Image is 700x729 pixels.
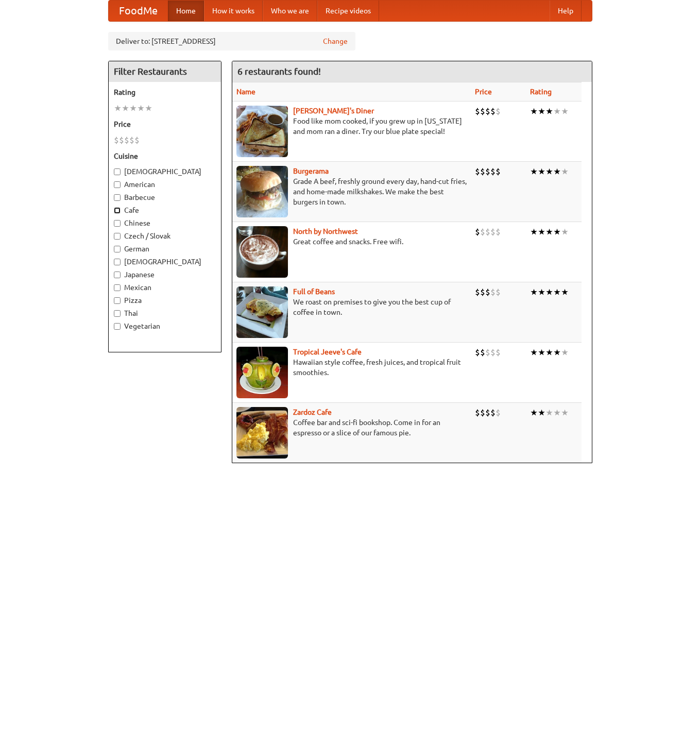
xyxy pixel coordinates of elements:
[530,347,538,358] li: ★
[114,257,216,267] label: [DEMOGRAPHIC_DATA]
[145,103,152,114] li: ★
[204,1,263,21] a: How it works
[496,286,501,298] li: $
[114,192,216,202] label: Barbecue
[545,347,553,358] li: ★
[553,226,561,238] li: ★
[236,226,288,278] img: north.jpg
[496,106,501,117] li: $
[545,407,553,418] li: ★
[168,1,204,21] a: Home
[114,151,216,161] h5: Cuisine
[114,295,216,306] label: Pizza
[485,286,490,298] li: $
[490,286,496,298] li: $
[114,272,121,278] input: Japanese
[114,310,121,317] input: Thai
[109,61,221,82] h4: Filter Restaurants
[114,233,121,240] input: Czech / Slovak
[530,407,538,418] li: ★
[538,407,545,418] li: ★
[485,226,490,238] li: $
[236,176,467,207] p: Grade A beef, freshly ground every day, hand-cut fries, and home-made milkshakes. We make the bes...
[108,32,355,50] div: Deliver to: [STREET_ADDRESS]
[293,227,358,235] a: North by Northwest
[480,166,485,177] li: $
[545,166,553,177] li: ★
[550,1,582,21] a: Help
[317,1,379,21] a: Recipe videos
[236,347,288,398] img: jeeves.jpg
[114,166,216,177] label: [DEMOGRAPHIC_DATA]
[236,286,288,338] img: beans.jpg
[236,357,467,378] p: Hawaiian style coffee, fresh juices, and tropical fruit smoothies.
[114,87,216,97] h5: Rating
[490,347,496,358] li: $
[114,297,121,304] input: Pizza
[490,407,496,418] li: $
[538,226,545,238] li: ★
[538,106,545,117] li: ★
[236,88,255,96] a: Name
[496,347,501,358] li: $
[237,66,321,76] ng-pluralize: 6 restaurants found!
[114,269,216,280] label: Japanese
[129,103,137,114] li: ★
[485,106,490,117] li: $
[124,134,129,146] li: $
[490,106,496,117] li: $
[114,134,119,146] li: $
[114,179,216,190] label: American
[114,244,216,254] label: German
[114,218,216,228] label: Chinese
[545,286,553,298] li: ★
[490,226,496,238] li: $
[323,36,348,46] a: Change
[129,134,134,146] li: $
[561,166,569,177] li: ★
[114,103,122,114] li: ★
[530,166,538,177] li: ★
[293,167,329,175] b: Burgerama
[134,134,140,146] li: $
[114,194,121,201] input: Barbecue
[561,347,569,358] li: ★
[553,106,561,117] li: ★
[480,347,485,358] li: $
[480,226,485,238] li: $
[561,226,569,238] li: ★
[114,207,121,214] input: Cafe
[530,286,538,298] li: ★
[236,297,467,317] p: We roast on premises to give you the best cup of coffee in town.
[293,408,332,416] a: Zardoz Cafe
[538,347,545,358] li: ★
[293,287,335,296] a: Full of Beans
[114,168,121,175] input: [DEMOGRAPHIC_DATA]
[485,407,490,418] li: $
[496,407,501,418] li: $
[109,1,168,21] a: FoodMe
[475,166,480,177] li: $
[114,282,216,293] label: Mexican
[293,107,374,115] b: [PERSON_NAME]'s Diner
[530,106,538,117] li: ★
[490,166,496,177] li: $
[485,166,490,177] li: $
[561,286,569,298] li: ★
[480,286,485,298] li: $
[263,1,317,21] a: Who we are
[496,226,501,238] li: $
[114,220,121,227] input: Chinese
[293,348,362,356] a: Tropical Jeeve's Cafe
[545,106,553,117] li: ★
[538,286,545,298] li: ★
[475,347,480,358] li: $
[114,119,216,129] h5: Price
[561,106,569,117] li: ★
[530,88,552,96] a: Rating
[114,181,121,188] input: American
[236,106,288,157] img: sallys.jpg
